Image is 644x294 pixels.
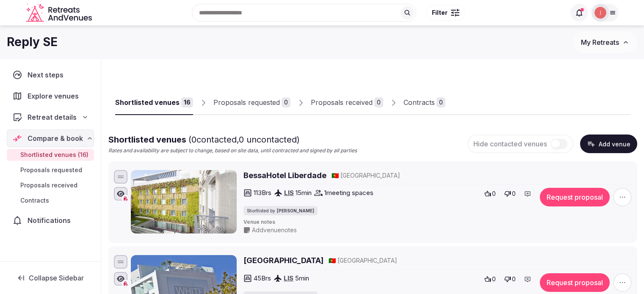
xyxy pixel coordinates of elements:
[115,97,180,107] div: Shortlisted venues
[332,171,339,180] button: 🇵🇹
[131,170,237,234] img: BessaHotel Liberdade
[26,3,94,22] a: Visit the homepage
[108,135,300,145] span: Shortlisted venues
[7,149,94,161] a: Shortlisted venues (16)
[492,190,496,198] span: 0
[311,91,383,115] a: Proposals received0
[332,172,339,179] span: 🇵🇹
[20,166,82,174] span: Proposals requested
[243,170,326,181] a: BessaHotel Liberdade
[573,32,637,53] button: My Retreats
[482,273,498,285] button: 0
[243,206,318,215] div: Shortlisted by
[295,274,309,283] span: 5 min
[7,164,94,176] a: Proposals requested
[115,91,193,115] a: Shortlisted venues16
[7,179,94,191] a: Proposals received
[20,196,49,205] span: Contracts
[282,97,290,107] div: 0
[28,70,67,80] span: Next steps
[580,135,637,153] button: Add venue
[540,188,610,206] button: Request proposal
[28,133,83,143] span: Compare & book
[28,112,77,122] span: Retreat details
[243,219,632,226] span: Venue notes
[284,189,294,197] a: LIS
[20,181,77,190] span: Proposals received
[329,257,336,264] span: 🇵🇹
[284,274,293,282] a: LIS
[492,275,496,283] span: 0
[482,188,498,200] button: 0
[28,215,74,225] span: Notifications
[254,274,271,283] span: 45 Brs
[277,208,314,214] span: [PERSON_NAME]
[581,38,619,47] span: My Retreats
[329,256,336,265] button: 🇵🇹
[181,97,193,107] div: 16
[20,151,88,159] span: Shortlisted venues (16)
[108,147,357,154] p: Rates and availability are subject to change, based on site data, until contracted and signed by ...
[28,91,82,101] span: Explore venues
[340,171,400,180] span: [GEOGRAPHIC_DATA]
[7,195,94,206] a: Contracts
[311,97,373,107] div: Proposals received
[7,66,94,84] a: Next steps
[188,135,300,145] span: ( 0 contacted, 0 uncontacted)
[254,188,271,197] span: 113 Brs
[432,8,448,17] span: Filter
[512,275,516,283] span: 0
[404,91,445,115] a: Contracts0
[374,97,383,107] div: 0
[473,140,547,148] span: Hide contacted venues
[404,97,435,107] div: Contracts
[213,97,280,107] div: Proposals requested
[29,274,84,282] span: Collapse Sidebar
[426,5,465,21] button: Filter
[7,269,94,287] button: Collapse Sidebar
[213,91,290,115] a: Proposals requested0
[502,188,518,200] button: 0
[337,256,397,265] span: [GEOGRAPHIC_DATA]
[324,188,373,197] span: 1 meeting spaces
[7,212,94,229] a: Notifications
[540,273,610,292] button: Request proposal
[7,34,58,50] h1: Reply SE
[252,226,297,234] span: Add venue notes
[437,97,445,107] div: 0
[26,3,94,22] svg: Retreats and Venues company logo
[594,7,606,19] img: Joanna Asiukiewicz
[512,190,516,198] span: 0
[243,255,323,266] a: [GEOGRAPHIC_DATA]
[7,87,94,105] a: Explore venues
[502,273,518,285] button: 0
[296,188,312,197] span: 15 min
